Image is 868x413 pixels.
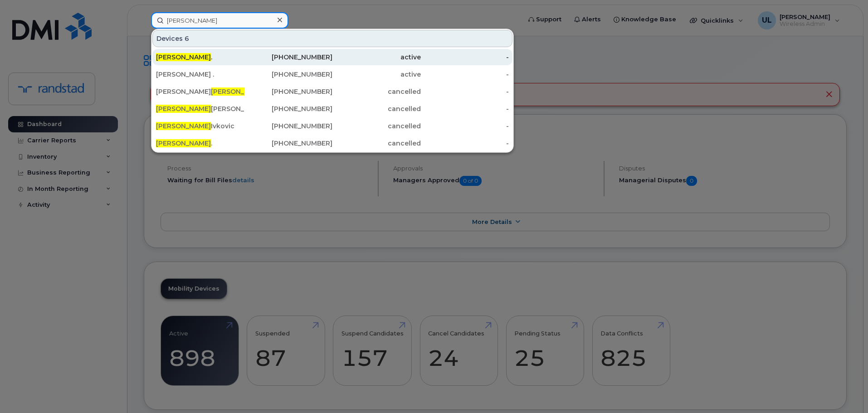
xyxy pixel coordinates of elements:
[156,87,244,96] div: [PERSON_NAME]
[152,30,512,47] div: Devices
[332,53,421,62] div: active
[332,87,421,96] div: cancelled
[421,139,509,148] div: -
[152,101,512,117] a: [PERSON_NAME][PERSON_NAME][PHONE_NUMBER]cancelled-
[156,70,244,79] div: [PERSON_NAME] .
[244,53,333,62] div: [PHONE_NUMBER]
[156,105,211,113] span: [PERSON_NAME]
[156,53,244,62] div: .
[332,139,421,148] div: cancelled
[152,66,512,83] a: [PERSON_NAME] .[PHONE_NUMBER]active-
[156,139,211,147] span: [PERSON_NAME]
[421,104,509,113] div: -
[152,49,512,65] a: [PERSON_NAME].[PHONE_NUMBER]active-
[421,53,509,62] div: -
[152,135,512,151] a: [PERSON_NAME].[PHONE_NUMBER]cancelled-
[156,53,211,61] span: [PERSON_NAME]
[332,104,421,113] div: cancelled
[211,87,266,96] span: [PERSON_NAME]
[244,121,333,131] div: [PHONE_NUMBER]
[156,122,211,130] span: [PERSON_NAME]
[244,87,333,96] div: [PHONE_NUMBER]
[244,139,333,148] div: [PHONE_NUMBER]
[332,70,421,79] div: active
[156,104,244,113] div: [PERSON_NAME]
[152,83,512,100] a: [PERSON_NAME][PERSON_NAME][PHONE_NUMBER]cancelled-
[244,104,333,113] div: [PHONE_NUMBER]
[421,121,509,131] div: -
[421,87,509,96] div: -
[185,34,189,43] span: 6
[156,121,244,131] div: Ivkovic
[152,118,512,134] a: [PERSON_NAME]Ivkovic[PHONE_NUMBER]cancelled-
[332,121,421,131] div: cancelled
[156,139,244,148] div: .
[421,70,509,79] div: -
[244,70,333,79] div: [PHONE_NUMBER]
